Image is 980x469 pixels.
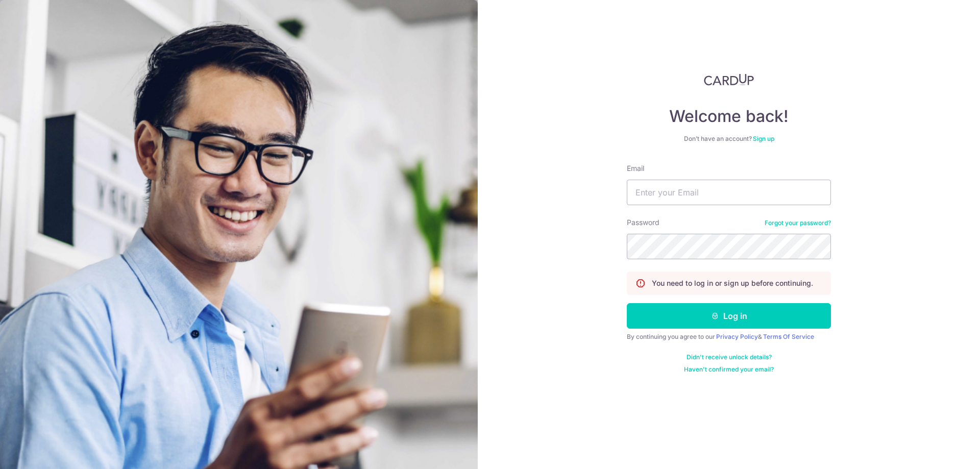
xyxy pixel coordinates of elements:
[765,219,831,227] a: Forgot your password?
[763,333,814,340] a: Terms Of Service
[627,163,644,174] label: Email
[716,333,758,340] a: Privacy Policy
[684,365,774,374] a: Haven't confirmed your email?
[627,135,831,143] div: Don’t have an account?
[627,333,831,341] div: By continuing you agree to our &
[627,303,831,329] button: Log in
[627,180,831,205] input: Enter your Email
[627,217,659,228] label: Password
[753,135,774,142] a: Sign up
[627,106,831,127] h4: Welcome back!
[652,278,813,288] p: You need to log in or sign up before continuing.
[687,353,772,361] a: Didn't receive unlock details?
[704,73,754,86] img: CardUp Logo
